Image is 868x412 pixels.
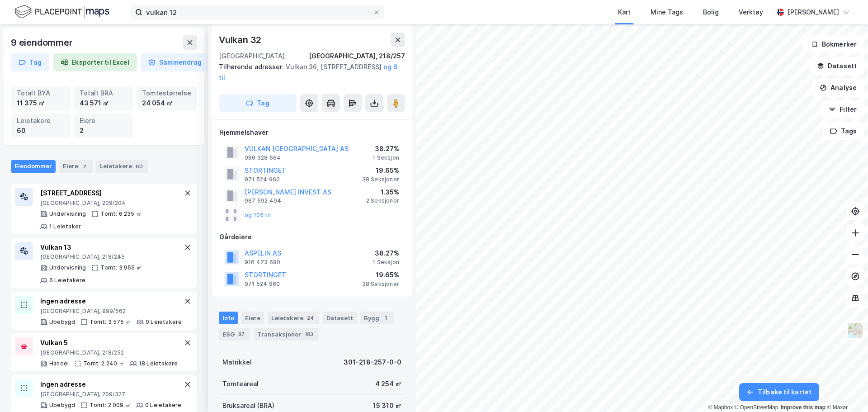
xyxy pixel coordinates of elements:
[309,51,405,62] div: [GEOGRAPHIC_DATA], 218/257
[40,199,182,207] div: [GEOGRAPHIC_DATA], 209/204
[219,232,405,242] div: Gårdeiere
[245,259,280,266] div: 916 473 680
[142,98,191,108] div: 24 054 ㎡
[373,143,399,154] div: 38.27%
[222,400,274,411] div: Bruksareal (BRA)
[49,402,75,409] div: Ubebygd
[90,402,131,409] div: Tomt: 2 009 ㎡
[17,98,65,108] div: 11 375 ㎡
[303,330,315,339] div: 183
[80,126,128,136] div: 2
[268,312,319,324] div: Leietakere
[17,126,65,136] div: 60
[245,176,280,183] div: 971 524 960
[739,7,763,18] div: Verktøy
[781,404,826,411] a: Improve this map
[49,277,85,284] div: 6 Leietakere
[146,318,182,326] div: 0 Leietakere
[788,7,839,18] div: [PERSON_NAME]
[245,197,281,204] div: 987 592 494
[735,404,778,411] a: OpenStreetMap
[618,7,631,18] div: Kart
[219,62,398,83] div: Vulkan 36, [STREET_ADDRESS]
[40,253,182,260] div: [GEOGRAPHIC_DATA], 218/245
[305,313,316,322] div: 24
[847,322,864,339] img: Z
[49,223,81,230] div: 1 Leietaker
[40,349,178,356] div: [GEOGRAPHIC_DATA], 218/252
[49,210,86,218] div: Undervisning
[53,53,137,71] button: Eksporter til Excel
[139,360,178,367] div: 18 Leietakere
[366,187,399,198] div: 1.35%
[219,312,238,324] div: Info
[219,127,405,138] div: Hjemmelshaver
[323,312,357,324] div: Datasett
[49,318,75,326] div: Ubebygd
[49,360,69,367] div: Handel
[375,379,401,389] div: 4 254 ㎡
[40,337,178,348] div: Vulkan 5
[90,318,131,326] div: Tomt: 3 575 ㎡
[80,98,128,108] div: 43 571 ㎡
[142,88,191,98] div: Tomtestørrelse
[803,35,864,53] button: Bokmerker
[360,312,394,324] div: Bygg
[703,7,719,18] div: Bolig
[145,402,181,409] div: 0 Leietakere
[17,88,65,98] div: Totalt BYA
[40,296,182,307] div: Ingen adresse
[219,63,286,71] span: Tilhørende adresser:
[11,35,75,50] div: 9 eiendommer
[40,188,182,199] div: [STREET_ADDRESS]
[373,248,399,259] div: 38.27%
[59,160,93,173] div: Eiere
[80,162,89,171] div: 2
[219,33,263,47] div: Vulkan 32
[219,51,285,62] div: [GEOGRAPHIC_DATA]
[40,308,182,315] div: [GEOGRAPHIC_DATA], 999/562
[362,176,399,183] div: 38 Seksjoner
[80,88,128,98] div: Totalt BRA
[821,100,864,118] button: Filter
[373,259,399,266] div: 1 Seksjon
[362,280,399,288] div: 38 Seksjoner
[373,154,399,161] div: 1 Seksjon
[344,357,401,368] div: 301-218-257-0-0
[822,122,864,140] button: Tags
[739,383,819,401] button: Tilbake til kartet
[809,57,864,75] button: Datasett
[40,379,181,390] div: Ingen adresse
[366,197,399,204] div: 2 Seksjoner
[362,165,399,176] div: 19.65%
[708,404,733,411] a: Mapbox
[11,53,49,71] button: Tag
[373,400,401,411] div: 15 310 ㎡
[823,369,868,412] iframe: Chat Widget
[245,280,280,288] div: 971 524 960
[40,391,181,398] div: [GEOGRAPHIC_DATA], 209/327
[83,360,124,367] div: Tomt: 2 240 ㎡
[141,53,209,71] button: Sammendrag
[49,264,86,271] div: Undervisning
[362,270,399,280] div: 19.65%
[222,357,252,368] div: Matrikkel
[245,154,281,161] div: 986 328 564
[254,328,319,341] div: Transaksjoner
[222,379,259,389] div: Tomteareal
[142,5,373,19] input: Søk på adresse, matrikkel, gårdeiere, leietakere eller personer
[241,312,264,324] div: Eiere
[236,330,246,339] div: 87
[219,94,297,112] button: Tag
[11,160,56,173] div: Eiendommer
[812,79,864,97] button: Analyse
[40,242,182,253] div: Vulkan 13
[17,116,65,126] div: Leietakere
[651,7,683,18] div: Mine Tags
[100,264,142,271] div: Tomt: 3 955 ㎡
[96,160,148,173] div: Leietakere
[381,313,390,322] div: 1
[219,328,250,341] div: ESG
[134,162,145,171] div: 60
